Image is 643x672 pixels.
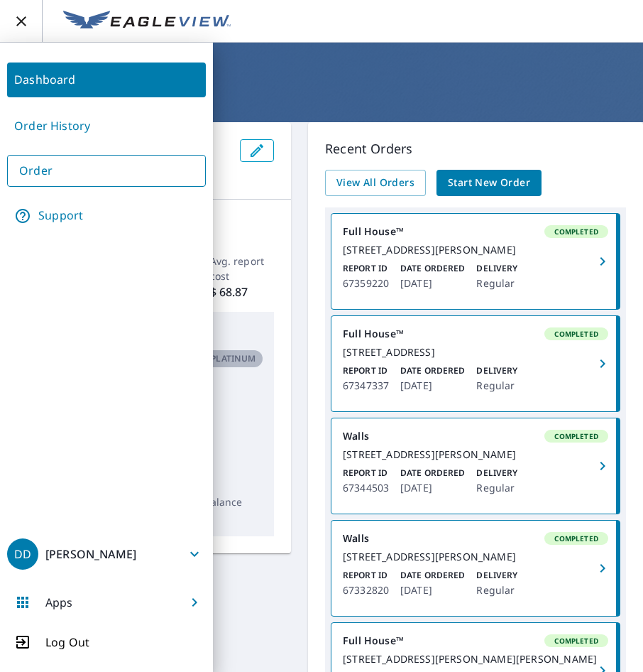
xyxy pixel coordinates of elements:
[45,634,89,651] p: Log Out
[476,467,517,479] p: Delivery
[400,582,465,599] p: [DATE]
[546,533,607,543] span: Completed
[400,364,465,377] p: Date Ordered
[343,364,389,377] p: Report ID
[343,430,608,443] div: Walls
[476,275,517,292] p: Regular
[343,244,608,256] div: [STREET_ADDRESS][PERSON_NAME]
[343,225,608,238] div: Full House™
[7,155,206,187] a: Order
[546,431,607,441] span: Completed
[63,11,231,32] img: EV Logo
[343,532,608,545] div: Walls
[7,198,206,234] a: Support
[45,546,136,562] p: [PERSON_NAME]
[343,275,389,292] p: 67359220
[204,494,263,509] p: Balance
[7,63,206,97] a: Dashboard
[400,275,465,292] p: [DATE]
[336,174,414,192] span: View All Orders
[546,636,607,646] span: Completed
[400,377,465,394] p: [DATE]
[17,82,626,112] h1: Dashboard
[343,467,389,479] p: Report ID
[343,582,389,599] p: 67332820
[210,254,275,283] p: Avg. report cost
[7,585,206,619] button: Apps
[476,582,517,599] p: Regular
[400,467,465,479] p: Date Ordered
[476,569,517,582] p: Delivery
[343,653,608,666] div: [STREET_ADDRESS][PERSON_NAME][PERSON_NAME]
[7,109,206,143] a: Order History
[343,327,608,340] div: Full House™
[7,634,206,651] button: Log Out
[343,262,389,275] p: Report ID
[476,377,517,394] p: Regular
[343,479,389,497] p: 67344503
[343,634,608,647] div: Full House™
[7,538,38,570] div: DD
[343,569,389,582] p: Report ID
[211,352,255,365] p: Platinum
[210,283,275,300] p: $ 68.87
[343,346,608,359] div: [STREET_ADDRESS]
[343,551,608,563] div: [STREET_ADDRESS][PERSON_NAME]
[448,174,530,192] span: Start New Order
[400,569,465,582] p: Date Ordered
[476,479,517,497] p: Regular
[325,139,626,158] p: Recent Orders
[7,537,206,571] button: DD[PERSON_NAME]
[476,262,517,275] p: Delivery
[546,227,607,237] span: Completed
[45,594,73,611] p: Apps
[343,377,389,394] p: 67347337
[400,262,465,275] p: Date Ordered
[400,479,465,497] p: [DATE]
[546,329,607,339] span: Completed
[476,364,517,377] p: Delivery
[343,448,608,461] div: [STREET_ADDRESS][PERSON_NAME]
